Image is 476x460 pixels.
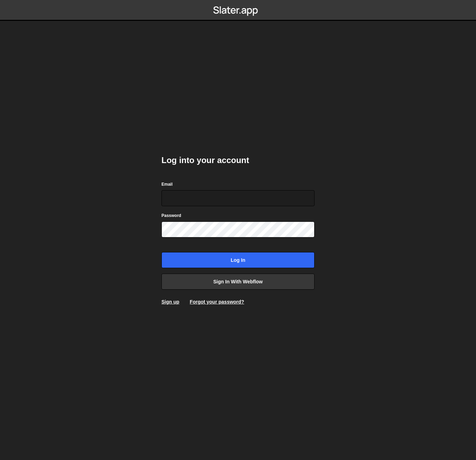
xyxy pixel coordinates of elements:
label: Email [161,181,173,188]
input: Log in [161,252,315,268]
a: Sign in with Webflow [161,274,315,290]
a: Sign up [161,299,179,305]
label: Password [161,212,181,219]
a: Forgot your password? [190,299,244,305]
h2: Log into your account [161,155,315,166]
